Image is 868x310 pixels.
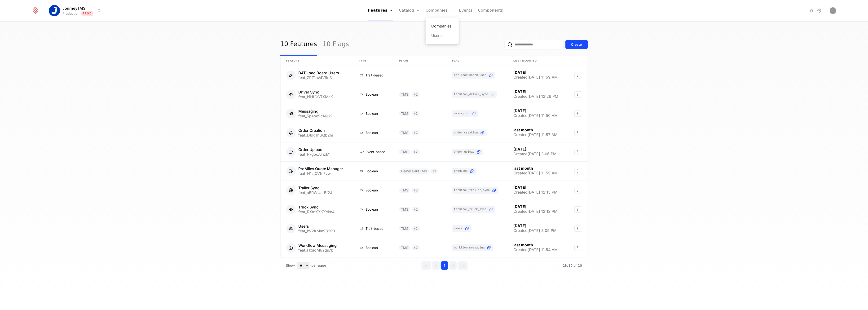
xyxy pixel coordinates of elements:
[421,261,431,270] button: Go to first page
[574,72,582,78] button: Select action
[574,226,582,232] button: Select action
[286,263,295,268] span: Show
[830,7,836,14] button: Open user button
[574,91,582,97] button: Select action
[571,42,582,47] div: Create
[441,261,448,270] button: Go to page 1
[62,11,79,16] div: Production
[280,257,588,274] div: Table pagination
[323,33,349,56] a: 10 Flags
[830,7,836,14] img: Walker Probasco
[574,245,582,251] button: Select action
[281,56,353,66] th: Feature
[574,130,582,136] button: Select action
[565,40,588,49] button: Create
[81,11,93,16] span: Prod
[446,56,508,66] th: Flag
[574,149,582,155] button: Select action
[574,111,582,117] button: Select action
[393,56,446,66] th: Plans
[431,23,453,29] a: Companies
[449,261,457,270] button: Go to next page
[280,33,317,56] a: 10 Features
[574,206,582,213] button: Select action
[431,33,453,38] a: Users
[421,261,468,270] div: Page navigation
[816,8,822,13] a: Settings
[508,56,568,66] th: Last Modified
[50,5,102,16] button: Select environment
[563,264,578,267] span: 1 to 10 of
[809,8,815,13] a: Integrations
[49,5,60,16] img: JourneyTMS
[458,261,468,270] button: Go to last page
[311,263,326,268] span: per page
[432,261,440,270] button: Go to previous page
[62,5,85,11] span: JourneyTMS
[574,168,582,174] button: Select action
[297,262,309,269] select: Select page size
[353,56,393,66] th: Type
[563,264,582,267] span: 10
[574,187,582,193] button: Select action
